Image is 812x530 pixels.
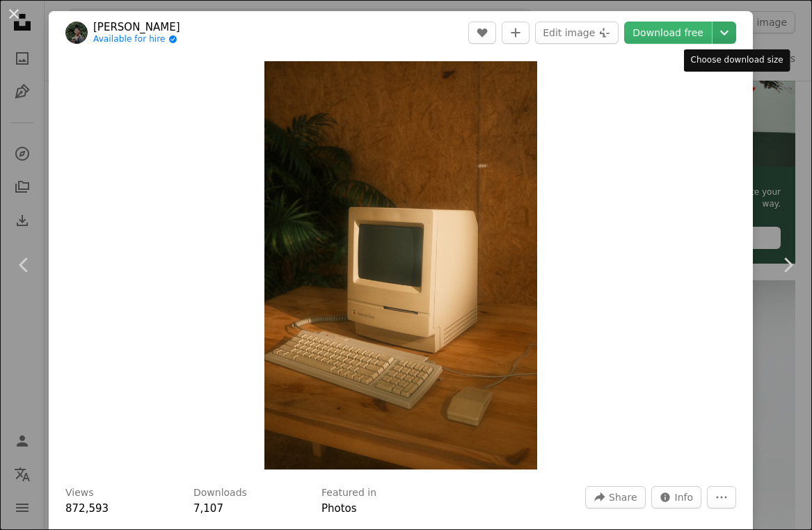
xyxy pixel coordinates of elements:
[93,20,180,34] a: [PERSON_NAME]
[624,22,712,44] a: Download free
[713,22,736,44] button: Choose download size
[609,487,637,508] span: Share
[65,22,88,44] img: Go to Marissa Lewis's profile
[707,486,736,508] button: More Actions
[93,34,180,45] a: Available for hire
[763,198,812,332] a: Next
[535,22,619,44] button: Edit image
[193,486,247,500] h3: Downloads
[675,487,694,508] span: Info
[651,486,702,508] button: Stats about this image
[264,61,536,469] button: Zoom in on this image
[65,486,94,500] h3: Views
[502,22,530,44] button: Add to Collection
[684,49,790,72] div: Choose download size
[264,61,536,469] img: a desktop computer sitting on top of a wooden desk
[585,486,645,508] button: Share this image
[193,502,223,515] span: 7,107
[65,502,109,515] span: 872,593
[468,22,496,44] button: Like
[321,486,376,500] h3: Featured in
[321,502,357,515] a: Photos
